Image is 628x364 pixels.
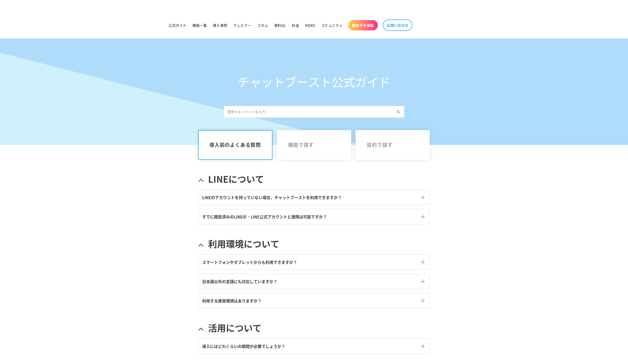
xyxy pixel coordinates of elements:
[198,274,430,289] a: 日本語以外の言語にも対応していますか？
[198,317,430,339] a: 活用について
[202,214,327,220] span: すでに開設済みのLINE＠・LINE公式アカウントと連携は可能ですか？
[289,20,302,30] a: 料金
[198,255,430,270] a: スマートフォンやタブレットからも利用できますか？
[198,130,272,160] a: 導入前のよくある質問
[198,190,430,205] a: LINEのアカウントを持っていない場合、チャットブーストを利用できますか？
[202,278,277,284] span: 日本語以外の言語にも対応していますか？
[190,20,210,30] a: 機能一覧
[321,23,343,27] span: コミュニティ
[193,23,207,27] span: 機能一覧
[288,142,340,148] span: 機能で探す
[198,168,430,190] a: LINEについて
[318,20,346,30] a: コミュニティ
[367,142,419,148] span: 目的で探す
[208,173,264,185] span: LINEについて
[257,23,268,27] span: コラム
[202,259,297,265] span: スマートフォンやタブレットからも利用できますか？
[383,20,412,31] a: お問い合わせ
[274,23,286,27] span: 資料DL
[208,238,279,250] span: 利用環境について
[254,20,271,30] a: コラム
[224,74,404,89] h1: チャットブースト公式ガイド
[209,142,261,148] span: 導入前のよくある質問
[387,23,409,27] span: お問い合わせ
[356,130,430,160] a: 目的で探す
[198,293,430,308] a: 利用する推奨環境はありますか？
[271,20,289,30] a: 資料DL
[198,233,430,254] a: 利用環境について
[233,23,251,27] span: ウェビナー
[292,23,299,27] span: 料金
[397,110,400,114] img: Search
[208,322,262,334] span: 活用について
[202,194,342,200] span: LINEのアカウントを持っていない場合、チャットブーストを利用できますか？
[169,23,187,27] span: 公式ガイド
[198,209,430,224] a: すでに開設済みのLINE＠・LINE公式アカウントと連携は可能ですか？
[224,106,404,118] input: 質問やキーワードを入力
[302,20,318,30] a: NEWS
[277,130,351,160] a: 機能で探す
[352,23,374,27] span: 無料デモ体験
[230,20,254,30] a: ウェビナー
[202,298,262,304] span: 利用する推奨環境はありますか？
[202,343,285,349] span: 導入にはどれくらいの期間が必要でしょうか？
[166,20,190,30] a: 公式ガイド
[198,339,430,354] a: 導入にはどれくらいの期間が必要でしょうか？
[210,20,230,30] a: 導入事例
[348,20,378,30] a: 無料デモ体験
[213,23,227,27] span: 導入事例
[305,23,315,27] span: NEWS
